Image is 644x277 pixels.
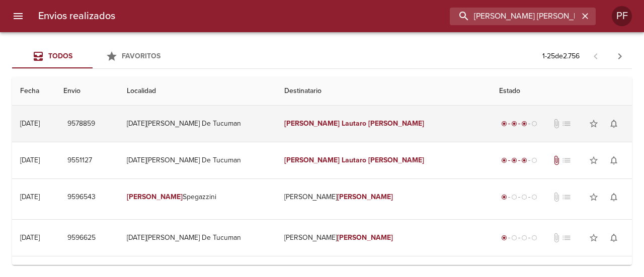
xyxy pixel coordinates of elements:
div: Tabs Envios [12,44,173,68]
em: [PERSON_NAME] [368,156,424,164]
span: star_border [589,192,599,202]
span: Pagina anterior [584,51,608,61]
em: [PERSON_NAME] [337,233,393,242]
td: [PERSON_NAME] [276,220,492,256]
span: radio_button_unchecked [531,194,537,200]
span: radio_button_unchecked [511,194,517,200]
span: No tiene pedido asociado [561,119,572,129]
span: 9596625 [67,232,96,244]
th: Localidad [119,77,276,106]
span: Pagina siguiente [608,44,632,68]
td: [PERSON_NAME] [276,179,492,215]
span: star_border [589,233,599,243]
span: notifications_none [609,155,619,165]
td: Spegazzini [119,179,276,215]
span: radio_button_checked [521,157,527,163]
em: [PERSON_NAME] [284,119,340,128]
td: [DATE][PERSON_NAME] De Tucuman [119,106,276,142]
span: radio_button_unchecked [531,235,537,241]
em: [PERSON_NAME] [368,119,424,128]
span: radio_button_checked [501,121,507,127]
span: radio_button_checked [521,121,527,127]
th: Fecha [12,77,55,106]
button: menu [6,4,30,28]
button: 9578859 [63,115,99,133]
span: radio_button_unchecked [521,194,527,200]
span: radio_button_checked [511,157,517,163]
div: [DATE] [20,233,40,242]
th: Envio [55,77,119,106]
button: Activar notificaciones [604,228,624,248]
div: PF [612,6,632,26]
em: Lautaro [342,156,366,164]
span: No tiene documentos adjuntos [551,119,561,129]
span: No tiene pedido asociado [561,155,572,165]
span: radio_button_checked [501,157,507,163]
span: radio_button_checked [501,235,507,241]
em: [PERSON_NAME] [284,156,340,164]
span: No tiene pedido asociado [561,192,572,202]
span: radio_button_unchecked [531,157,537,163]
button: Activar notificaciones [604,114,624,134]
span: radio_button_checked [501,194,507,200]
div: Generado [499,192,539,202]
div: En viaje [499,119,539,129]
em: [PERSON_NAME] [337,193,393,201]
span: No tiene documentos adjuntos [551,233,561,243]
span: star_border [589,155,599,165]
span: star_border [589,119,599,129]
button: Activar notificaciones [604,187,624,207]
div: Generado [499,233,539,243]
h6: Envios realizados [38,8,115,24]
div: [DATE] [20,119,40,128]
button: Agregar a favoritos [584,187,604,207]
span: radio_button_unchecked [511,235,517,241]
span: Tiene documentos adjuntos [551,155,561,165]
div: Abrir información de usuario [612,6,632,26]
em: Lautaro [342,119,366,128]
span: notifications_none [609,119,619,129]
span: radio_button_unchecked [521,235,527,241]
em: [PERSON_NAME] [127,193,183,201]
span: No tiene pedido asociado [561,233,572,243]
span: 9578859 [67,118,95,130]
button: Agregar a favoritos [584,228,604,248]
button: 9596625 [63,229,100,247]
td: [DATE][PERSON_NAME] De Tucuman [119,142,276,178]
span: radio_button_checked [511,121,517,127]
th: Destinatario [276,77,492,106]
span: 9596543 [67,191,96,204]
th: Estado [491,77,632,106]
div: En viaje [499,155,539,165]
button: Activar notificaciones [604,150,624,170]
p: 1 - 25 de 2.756 [542,51,580,61]
div: [DATE] [20,193,40,201]
button: 9551127 [63,151,96,170]
span: Todos [48,52,72,60]
td: [DATE][PERSON_NAME] De Tucuman [119,220,276,256]
div: [DATE] [20,156,40,164]
span: 9551127 [67,154,92,167]
span: notifications_none [609,192,619,202]
input: buscar [450,8,579,25]
button: 9596543 [63,188,100,207]
span: No tiene documentos adjuntos [551,192,561,202]
span: Favoritos [122,52,160,60]
button: Agregar a favoritos [584,114,604,134]
span: radio_button_unchecked [531,121,537,127]
button: Agregar a favoritos [584,150,604,170]
span: notifications_none [609,233,619,243]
